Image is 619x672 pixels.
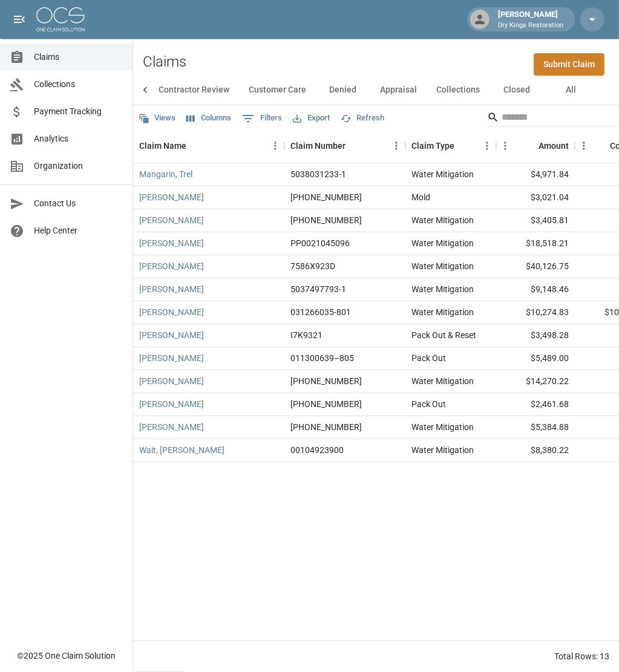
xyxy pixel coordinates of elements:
div: $3,405.81 [496,209,575,232]
button: Refresh [338,109,387,128]
a: Wait, [PERSON_NAME] [139,444,224,456]
a: [PERSON_NAME] [139,260,204,272]
div: Total Rows: 13 [554,650,609,662]
button: Customer Care [239,76,316,105]
div: Water Mitigation [411,260,474,272]
button: Views [136,109,178,128]
button: Select columns [183,109,234,128]
span: Collections [34,78,123,91]
div: Claim Number [284,129,405,163]
button: Closed [490,76,544,105]
div: 01-008-959086 [290,375,362,387]
button: Menu [496,137,514,155]
div: 5038031233-1 [290,168,346,180]
button: Contractor Review [149,76,239,105]
div: Claim Name [139,129,186,163]
div: Water Mitigation [411,444,474,456]
div: 01-008-959086 [290,398,362,410]
div: 1006-30-9191 [290,214,362,226]
span: Claims [34,51,123,64]
span: Contact Us [34,197,123,210]
div: Claim Name [133,129,284,163]
button: Menu [478,137,496,155]
div: © 2025 One Claim Solution [17,650,116,662]
div: $5,489.00 [496,347,575,370]
div: 011300639–805 [290,352,354,364]
div: Water Mitigation [411,237,474,249]
div: $9,148.46 [496,278,575,301]
div: Water Mitigation [411,283,474,295]
span: Analytics [34,132,123,145]
button: Appraisal [370,76,427,105]
button: All [544,76,598,105]
div: 1006-30-9191 [290,191,362,203]
div: Water Mitigation [411,214,474,226]
div: Claim Number [290,129,346,163]
div: 1006-26-7316 [290,421,362,433]
button: Export [290,109,333,128]
div: Pack Out & Reset [411,329,476,341]
a: [PERSON_NAME] [139,237,204,249]
div: Amount [539,129,569,163]
div: $2,461.68 [496,393,575,416]
div: Water Mitigation [411,306,474,318]
button: Sort [346,137,362,154]
p: Dry Kings Restoration [498,21,563,31]
div: $14,270.22 [496,370,575,393]
a: [PERSON_NAME] [139,191,204,203]
button: Denied [316,76,370,105]
button: Sort [522,137,539,154]
div: [PERSON_NAME] [493,8,568,30]
div: $8,380.22 [496,439,575,462]
div: dynamic tabs [94,76,532,105]
div: $3,498.28 [496,324,575,347]
div: $40,126.75 [496,255,575,278]
div: $4,971.84 [496,163,575,186]
div: $18,518.21 [496,232,575,255]
button: Show filters [239,109,285,128]
img: ocs-logo-white-transparent.png [36,7,85,31]
div: $3,021.04 [496,186,575,209]
a: Mangarin, Trel [139,168,192,180]
a: [PERSON_NAME] [139,421,204,433]
button: Sort [454,137,471,154]
a: [PERSON_NAME] [139,283,204,295]
a: [PERSON_NAME] [139,214,204,226]
div: Pack Out [411,352,446,364]
button: Menu [266,137,284,155]
div: Water Mitigation [411,168,474,180]
div: 00104923900 [290,444,344,456]
div: PP0021045096 [290,237,350,249]
div: Water Mitigation [411,375,474,387]
div: 031266035-801 [290,306,351,318]
span: Help Center [34,224,123,237]
button: open drawer [7,7,31,31]
div: Amount [496,129,575,163]
h2: Claims [143,53,186,71]
button: Menu [575,137,593,155]
a: [PERSON_NAME] [139,398,204,410]
div: $5,384.88 [496,416,575,439]
a: [PERSON_NAME] [139,375,204,387]
div: Pack Out [411,398,446,410]
div: 7586X923D [290,260,335,272]
a: [PERSON_NAME] [139,352,204,364]
a: [PERSON_NAME] [139,329,204,341]
div: Mold [411,191,430,203]
button: Sort [593,137,610,154]
button: Collections [427,76,490,105]
div: Claim Type [411,129,454,163]
span: Organization [34,160,123,172]
span: Payment Tracking [34,105,123,118]
div: Search [487,108,617,129]
button: Sort [186,137,203,154]
a: Submit Claim [534,53,604,76]
a: [PERSON_NAME] [139,306,204,318]
div: I7K9321 [290,329,323,341]
button: Menu [387,137,405,155]
div: Claim Type [405,129,496,163]
div: Water Mitigation [411,421,474,433]
div: $10,274.83 [496,301,575,324]
div: 5037497793-1 [290,283,346,295]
